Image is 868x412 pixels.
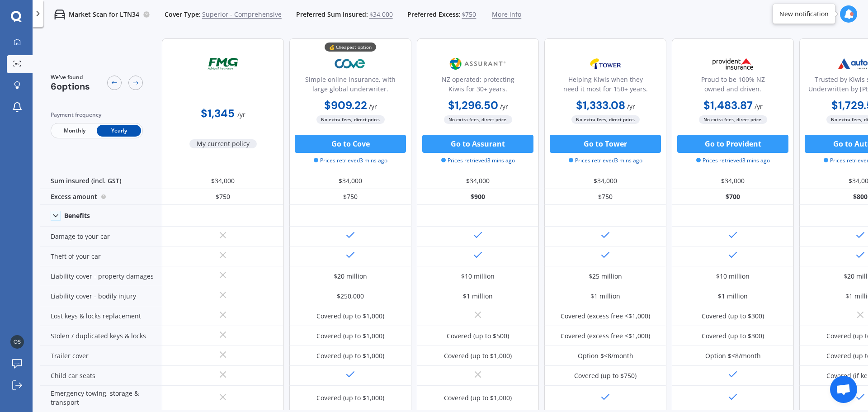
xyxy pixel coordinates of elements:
[40,246,162,266] div: Theft of your car
[289,173,411,189] div: $34,000
[237,110,245,119] span: / yr
[54,9,65,20] img: car.f15378c7a67c060ca3f3.svg
[51,110,143,119] div: Payment frequency
[51,73,90,81] span: We've found
[578,351,633,360] div: Option $<8/month
[40,173,162,189] div: Sum insured (incl. GST)
[561,312,650,321] div: Covered (excess free <$1,000)
[463,292,493,301] div: $1 million
[202,10,282,19] span: Superior - Comprehensive
[679,75,786,97] div: Proud to be 100% NZ owned and driven.
[552,75,659,97] div: Helping Kiwis when they need it most for 150+ years.
[337,292,364,301] div: $250,000
[162,189,284,205] div: $750
[462,10,476,19] span: $750
[677,135,788,153] button: Go to Provident
[492,10,521,19] span: More info
[324,98,367,112] b: $909.22
[325,43,376,52] div: 💰 Cheapest option
[444,351,512,360] div: Covered (up to $1,000)
[64,212,90,220] div: Benefits
[699,115,767,124] span: No extra fees, direct price.
[369,10,393,19] span: $34,000
[590,292,620,301] div: $1 million
[40,326,162,346] div: Stolen / duplicated keys & locks
[500,102,508,111] span: / yr
[718,292,748,301] div: $1 million
[316,393,384,403] div: Covered (up to $1,000)
[830,376,857,403] div: Open chat
[97,125,141,137] span: Yearly
[576,52,635,75] img: Tower.webp
[447,331,509,341] div: Covered (up to $500)
[569,156,642,165] span: Prices retrieved 3 mins ago
[425,75,531,97] div: NZ operated; protecting Kiwis for 30+ years.
[296,10,368,19] span: Preferred Sum Insured:
[369,102,377,111] span: / yr
[589,272,622,281] div: $25 million
[40,266,162,286] div: Liability cover - property damages
[561,331,650,341] div: Covered (excess free <$1,000)
[779,9,829,19] div: New notification
[703,98,753,112] b: $1,483.87
[289,189,411,205] div: $750
[297,75,404,97] div: Simple online insurance, with large global underwriter.
[314,156,387,165] span: Prices retrieved 3 mins ago
[162,173,284,189] div: $34,000
[702,312,764,321] div: Covered (up to $300)
[444,393,512,403] div: Covered (up to $1,000)
[10,335,24,349] img: f81568540699b6163f1da5beb172fe1c
[316,351,384,360] div: Covered (up to $1,000)
[316,331,384,341] div: Covered (up to $1,000)
[422,135,533,153] button: Go to Assurant
[448,52,508,75] img: Assurant.png
[571,115,640,124] span: No extra fees, direct price.
[696,156,770,165] span: Prices retrieved 3 mins ago
[40,286,162,306] div: Liability cover - bodily injury
[448,98,498,112] b: $1,296.50
[627,102,635,111] span: / yr
[165,10,201,19] span: Cover Type:
[193,52,253,75] img: FMG.png
[544,189,666,205] div: $750
[40,306,162,326] div: Lost keys & locks replacement
[334,272,367,281] div: $20 million
[672,173,794,189] div: $34,000
[52,125,97,137] span: Monthly
[40,227,162,246] div: Damage to your car
[702,331,764,341] div: Covered (up to $300)
[417,189,539,205] div: $900
[201,106,235,120] b: $1,345
[544,173,666,189] div: $34,000
[40,189,162,205] div: Excess amount
[574,371,637,380] div: Covered (up to $750)
[441,156,515,165] span: Prices retrieved 3 mins ago
[755,102,763,111] span: / yr
[69,10,139,19] p: Market Scan for LTN34
[40,386,162,411] div: Emergency towing, storage & transport
[321,52,380,75] img: Cove.webp
[295,135,406,153] button: Go to Cove
[417,173,539,189] div: $34,000
[461,272,495,281] div: $10 million
[40,366,162,386] div: Child car seats
[316,115,385,124] span: No extra fees, direct price.
[716,272,750,281] div: $10 million
[444,115,512,124] span: No extra fees, direct price.
[576,98,625,112] b: $1,333.08
[316,312,384,321] div: Covered (up to $1,000)
[51,81,90,92] span: 6 options
[705,351,761,360] div: Option $<8/month
[550,135,661,153] button: Go to Tower
[672,189,794,205] div: $700
[407,10,461,19] span: Preferred Excess:
[189,139,257,148] span: My current policy
[40,346,162,366] div: Trailer cover
[703,52,763,75] img: Provident.png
